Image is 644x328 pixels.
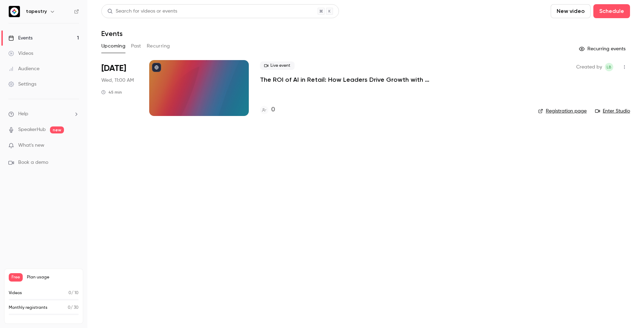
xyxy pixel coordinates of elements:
a: 0 [260,105,275,115]
a: SpeakerHub [18,126,46,133]
img: tapestry [9,6,20,17]
a: The ROI of AI in Retail: How Leaders Drive Growth with [PERSON_NAME] [260,75,470,84]
button: Past [131,41,141,52]
span: new [50,126,64,133]
span: 0 [68,291,71,295]
span: Help [18,110,28,118]
h6: tapestry [26,8,47,15]
span: LB [607,63,612,71]
span: Wed, 11:00 AM [101,77,134,84]
div: Events [8,35,32,42]
h1: Events [101,29,123,38]
button: Upcoming [101,41,125,52]
p: Monthly registrants [9,305,48,311]
span: Created by [576,63,602,71]
span: Lauren Butterfield [605,63,613,71]
p: Videos [9,290,22,296]
h4: 0 [271,105,275,115]
div: Search for videos or events [107,8,177,15]
div: Audience [8,65,39,72]
span: Book a demo [18,159,48,166]
div: Oct 15 Wed, 11:00 AM (Australia/Melbourne) [101,60,138,116]
span: What's new [18,142,44,149]
span: [DATE] [101,63,126,74]
a: Enter Studio [595,108,630,115]
button: New video [551,4,591,18]
div: 45 min [101,89,122,95]
p: / 30 [68,305,79,311]
a: Registration page [538,108,587,115]
button: Recurring [147,41,170,52]
span: Live event [260,61,295,70]
div: Settings [8,81,36,88]
span: 0 [68,306,71,310]
button: Recurring events [576,43,630,54]
div: Videos [8,50,33,57]
li: help-dropdown-opener [8,110,79,118]
span: Plan usage [27,275,79,280]
p: / 10 [68,290,79,296]
button: Schedule [593,4,630,18]
span: Free [9,273,23,282]
iframe: Noticeable Trigger [71,143,79,149]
